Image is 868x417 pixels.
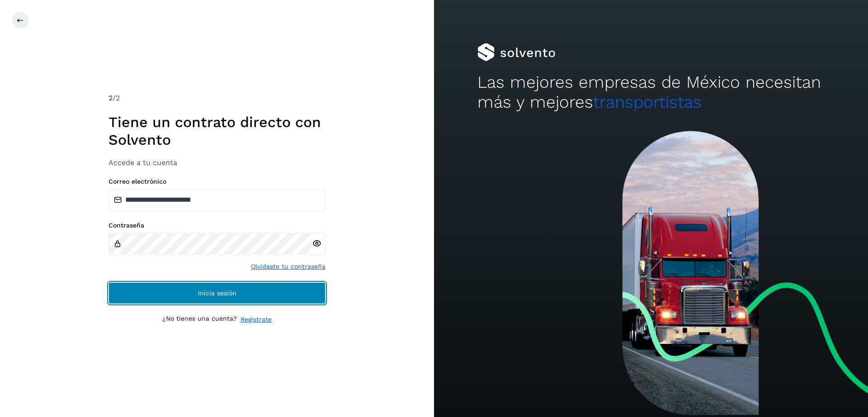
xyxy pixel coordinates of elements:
a: Olvidaste tu contraseña [251,262,325,271]
span: transportistas [593,92,702,112]
label: Correo electrónico [108,178,325,185]
button: Inicia sesión [108,282,325,304]
h2: Las mejores empresas de México necesitan más y mejores [477,72,825,113]
h1: Tiene un contrato directo con Solvento [108,114,325,148]
a: Regístrate [241,315,272,324]
h3: Accede a tu cuenta [108,158,325,167]
div: /2 [108,93,325,104]
p: ¿No tienes una cuenta? [162,315,237,324]
span: 2 [108,94,113,102]
span: Inicia sesión [198,290,236,296]
label: Contraseña [108,222,325,229]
